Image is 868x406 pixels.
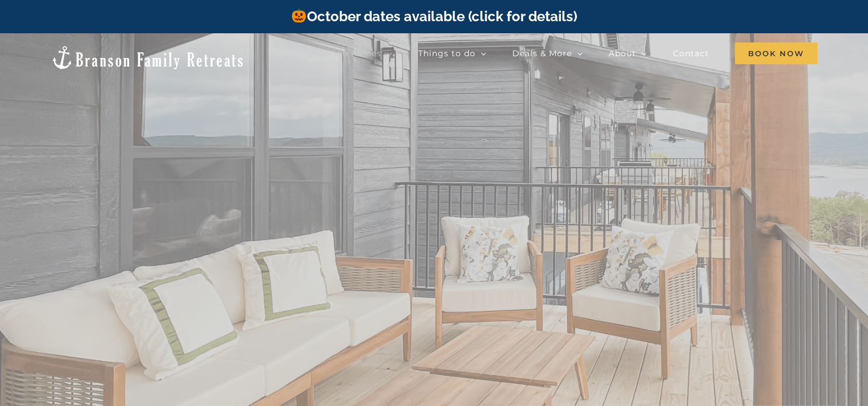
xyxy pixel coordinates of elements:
span: Vacation homes [309,49,382,57]
span: Contact [673,49,709,57]
span: Deals & More [512,49,572,57]
span: About [609,49,636,57]
a: Deals & More [512,42,583,65]
a: Contact [673,42,709,65]
a: Vacation homes [309,42,392,65]
a: October dates available (click for details) [291,8,577,25]
span: Book Now [735,42,818,64]
img: Branson Family Retreats Logo [50,45,245,71]
span: Things to do [418,49,476,57]
b: 2 to 3 Bedrooms [332,197,536,295]
a: Book Now [735,42,818,65]
a: Things to do [418,42,486,65]
img: 🎃 [292,9,306,22]
a: About [609,42,647,65]
nav: Main Menu [309,42,818,65]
